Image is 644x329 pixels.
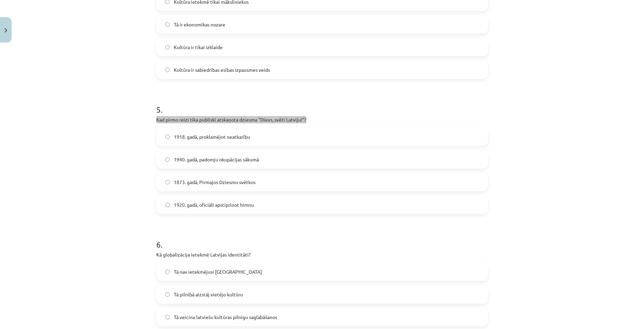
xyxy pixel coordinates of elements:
[156,93,488,114] h1: 5 .
[174,179,256,186] span: 1873. gadā, Pirmajos Dziesmu svētkos
[165,68,170,72] input: Kultūra ir sabiedrības esības izpausmes veids
[174,268,262,275] span: Tā nav ietekmējusi [GEOGRAPHIC_DATA]
[174,156,259,163] span: 1940. gadā, padomju okupācijas sākumā
[165,203,170,207] input: 1920. gadā, oficiāli apstiprinot himnu
[156,251,488,258] p: Kā globalizācija ietekmē Latvijas identitāti?
[174,66,270,73] span: Kultūra ir sabiedrības esības izpausmes veids
[174,133,250,140] span: 1918. gadā, proklamējot neatkarību
[165,135,170,139] input: 1918. gadā, proklamējot neatkarību
[156,116,488,123] p: Kad pirmo reizi tika publiski atskaņota dziesma "Dievs, svētī Latviju!"?
[174,44,223,51] span: Kultūra ir tikai izklaide
[165,22,170,27] input: Tā ir ekonomikas nozare
[174,291,243,298] span: Tā pilnībā aizstāj vietējo kultūru
[174,314,277,321] span: Tā veicina latviešu kultūras pilnīgu saglabāšanos
[174,201,254,208] span: 1920. gadā, oficiāli apstiprinot himnu
[165,157,170,162] input: 1940. gadā, padomju okupācijas sākumā
[165,180,170,184] input: 1873. gadā, Pirmajos Dziesmu svētkos
[165,315,170,319] input: Tā veicina latviešu kultūras pilnīgu saglabāšanos
[165,292,170,297] input: Tā pilnībā aizstāj vietējo kultūru
[4,28,7,33] img: icon-close-lesson-0947bae3869378f0d4975bcd49f059093ad1ed9edebbc8119c70593378902aed.svg
[165,270,170,274] input: Tā nav ietekmējusi [GEOGRAPHIC_DATA]
[174,21,225,28] span: Tā ir ekonomikas nozare
[156,228,488,249] h1: 6 .
[165,45,170,49] input: Kultūra ir tikai izklaide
